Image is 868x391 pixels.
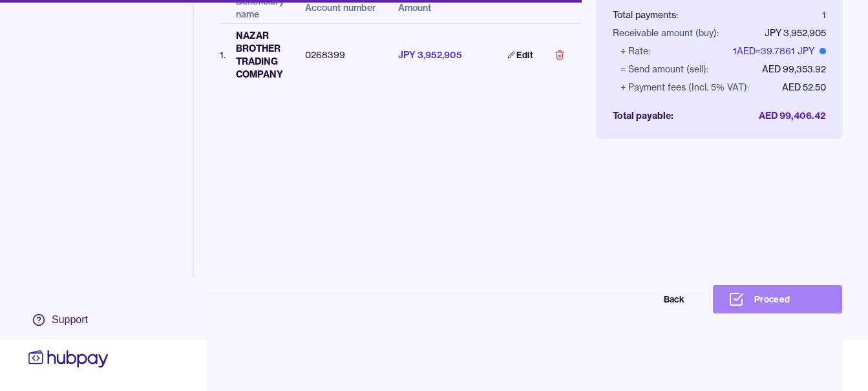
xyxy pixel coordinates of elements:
div: = Send amount (sell): [620,63,708,76]
td: 1 . [220,23,226,86]
div: Total payable: [613,109,673,122]
div: Support [52,313,88,327]
div: ÷ Rate: [620,45,650,58]
div: Total payments: [613,8,678,21]
div: JPY 3,952,905 [765,26,826,39]
a: Edit [492,41,549,69]
div: 1 [822,8,826,21]
div: AED 52.50 [782,81,826,94]
div: AED 99,353.92 [762,63,826,76]
td: 0268399 [295,23,388,86]
button: Back [571,285,700,313]
td: NAZAR BROTHER TRADING COMPANY [226,23,295,86]
a: Support [26,306,111,333]
div: AED 99,406.42 [759,109,826,122]
div: Receivable amount (buy): [613,26,719,39]
div: 1 AED = 39.7861 JPY [733,45,826,58]
button: Proceed [713,285,842,313]
div: + Payment fees (Incl. 5% VAT): [620,81,749,94]
td: JPY 3,952,905 [388,23,482,86]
